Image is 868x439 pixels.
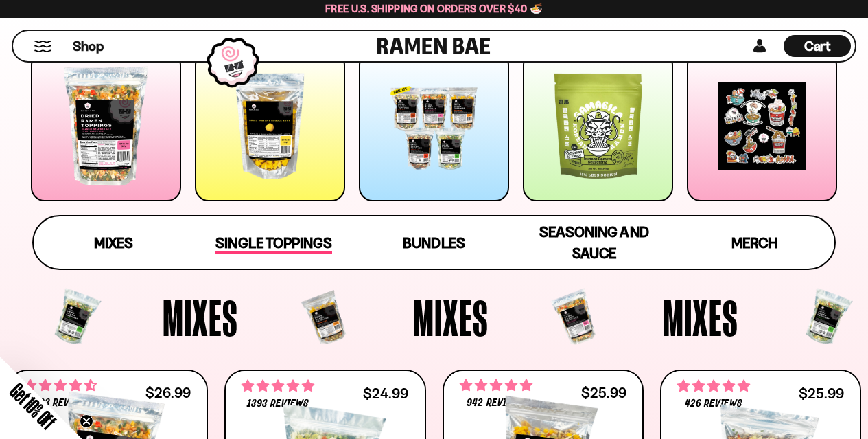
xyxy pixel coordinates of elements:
[677,377,750,395] span: 4.76 stars
[804,38,831,54] span: Cart
[731,234,777,251] span: Merch
[784,31,851,61] div: Cart
[242,377,314,395] span: 4.76 stars
[163,292,238,343] span: Mixes
[403,234,465,251] span: Bundles
[685,398,742,409] span: 426 reviews
[325,2,543,15] span: Free U.S. Shipping on Orders over $40 🍜
[799,387,844,400] div: $25.99
[193,216,353,269] a: Single Toppings
[215,234,331,254] span: Single Toppings
[94,234,133,251] span: Mixes
[514,216,674,269] a: Seasoning and Sauce
[363,387,408,400] div: $24.99
[354,216,514,269] a: Bundles
[247,398,309,409] span: 1393 reviews
[73,37,104,56] span: Shop
[34,216,193,269] a: Mixes
[663,292,738,343] span: Mixes
[675,216,834,269] a: Merch
[581,386,626,399] div: $25.99
[34,41,52,52] button: Mobile Menu Trigger
[145,386,191,399] div: $26.99
[539,223,648,262] span: Seasoning and Sauce
[413,292,489,343] span: Mixes
[460,376,532,394] span: 4.75 stars
[73,35,104,57] a: Shop
[80,414,93,428] button: Close teaser
[6,379,60,433] span: Get 10% Off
